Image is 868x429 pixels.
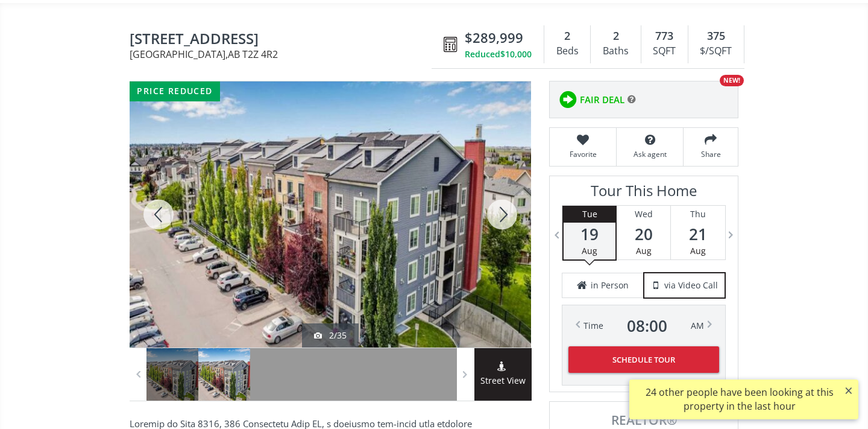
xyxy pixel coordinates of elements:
[130,81,220,101] div: price reduced
[597,42,634,60] div: Baths
[671,206,725,223] div: Thu
[597,28,634,44] div: 2
[720,75,744,86] div: NEW!
[635,386,843,413] div: 24 other people have been looking at this property in the last hour
[500,48,532,60] span: $10,000
[636,245,652,256] span: Aug
[563,414,725,427] span: REALTOR®
[562,182,726,205] h3: Tour This Home
[583,317,704,334] div: Time AM
[655,28,673,44] span: 773
[690,245,706,256] span: Aug
[465,48,532,60] div: Reduced
[564,226,615,243] span: 19
[465,28,523,47] span: $289,999
[568,346,719,373] button: Schedule Tour
[130,49,438,59] span: [GEOGRAPHIC_DATA] , AB T2Z 4R2
[556,149,610,159] span: Favorite
[580,94,624,106] span: FAIR DEAL
[671,226,725,243] span: 21
[474,374,532,388] span: Street View
[556,87,580,112] img: rating icon
[694,28,738,44] div: 375
[564,206,615,223] div: Tue
[839,380,858,401] button: ×
[130,31,438,49] span: 755 Copperpond Boulevard SE #4412
[314,329,347,342] div: 2/35
[623,149,677,159] span: Ask agent
[617,206,670,223] div: Wed
[591,279,629,291] span: in Person
[694,42,738,60] div: $/SQFT
[550,42,584,60] div: Beds
[627,317,667,334] span: 08 : 00
[647,42,682,60] div: SQFT
[664,279,718,291] span: via Video Call
[582,245,597,256] span: Aug
[690,149,732,159] span: Share
[130,81,531,348] div: 755 Copperpond Boulevard SE #4412 Calgary, AB T2Z 4R2 - Photo 2 of 35
[550,28,584,44] div: 2
[617,226,670,243] span: 20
